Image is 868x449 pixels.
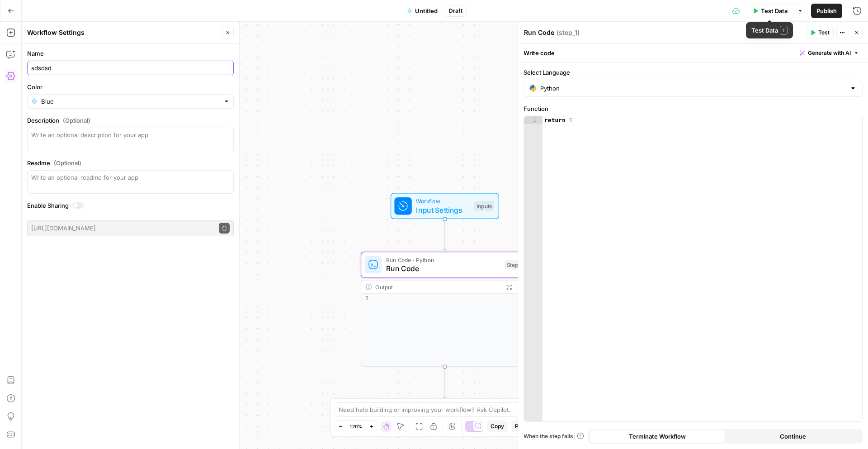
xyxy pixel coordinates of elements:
span: Input Settings [416,205,470,215]
label: Enable Sharing [27,201,234,210]
div: Inputs [474,201,494,211]
div: WorkflowInput SettingsInputs [361,193,529,219]
span: Publish [816,6,837,15]
label: Description [27,116,234,125]
span: Draft [449,7,462,15]
div: 1 [524,116,542,124]
span: ( step_1 ) [557,28,580,37]
label: Readme [27,158,234,167]
span: (Optional) [54,158,81,167]
div: Run Code · PythonRun CodeStep 1Output1 [361,252,529,367]
input: Python [540,84,846,93]
span: Copy [491,422,504,430]
div: Step 1 [505,260,524,270]
span: Continue [780,432,806,441]
label: Name [27,49,234,58]
label: Select Language [524,68,863,77]
input: Untitled [31,63,230,72]
input: Blue [41,97,220,106]
span: Untitled [415,6,438,15]
textarea: Run Code [524,28,554,37]
g: Edge from start to step_1 [443,219,446,251]
button: Copy [487,420,508,432]
button: Paste [511,420,533,432]
div: Write code [518,43,868,62]
label: Color [27,82,234,91]
div: 1 [361,294,528,301]
span: 120% [349,423,362,430]
div: Output [375,282,499,291]
button: Untitled [401,4,443,18]
button: Generate with AI [796,47,863,59]
span: Test Data [761,6,788,15]
button: Publish [811,4,842,18]
span: (Optional) [63,116,90,125]
span: Run Code [386,263,500,274]
span: Generate with AI [808,49,851,57]
button: Test Data [747,4,793,18]
label: Function [524,104,863,113]
div: Workflow Settings [27,28,219,37]
span: Run Code · Python [386,255,500,264]
span: Workflow [416,197,470,205]
button: Continue [725,429,861,444]
button: Test [806,27,834,38]
span: Terminate Workflow [629,432,686,441]
span: Test [818,29,830,37]
a: When the step fails: [524,432,584,440]
g: Edge from step_1 to end [443,367,446,398]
